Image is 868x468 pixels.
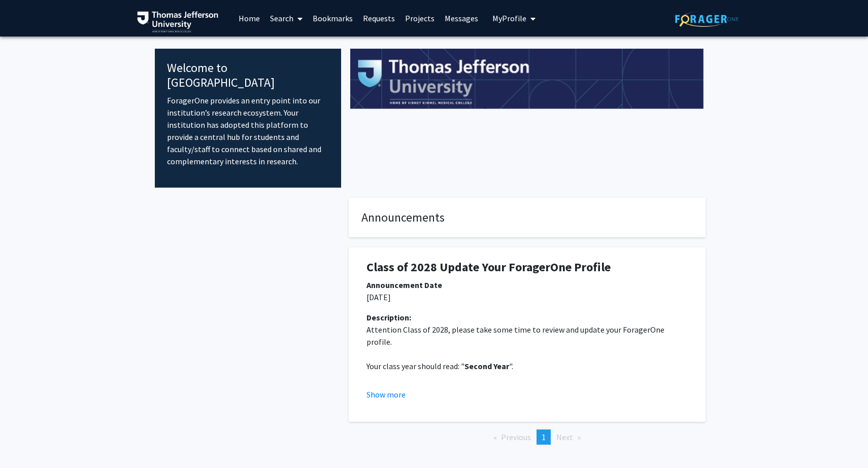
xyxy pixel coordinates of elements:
[233,1,265,36] a: Home
[167,94,329,167] p: ForagerOne provides an entry point into our institution’s research ecosystem. Your institution ha...
[265,1,308,36] a: Search
[349,429,706,445] ul: Pagination
[358,1,400,36] a: Requests
[675,11,739,27] img: ForagerOne Logo
[400,1,440,36] a: Projects
[366,388,406,401] button: Show more
[361,210,693,225] h4: Announcements
[366,260,688,275] h1: Class of 2028 Update Your ForagerOne Profile
[464,361,509,371] strong: Second Year
[366,311,688,323] div: Description:
[366,360,688,372] p: Your class year should read: " ".
[308,1,358,36] a: Bookmarks
[542,432,546,442] span: 1
[366,279,688,291] div: Announcement Date
[366,323,688,348] p: Attention Class of 2028, please take some time to review and update your ForagerOne profile.
[137,11,218,32] img: Thomas Jefferson University Logo
[440,1,483,36] a: Messages
[556,432,573,442] span: Next
[167,61,329,90] h4: Welcome to [GEOGRAPHIC_DATA]
[501,432,531,442] span: Previous
[366,291,688,303] p: [DATE]
[492,13,526,23] span: My Profile
[350,49,704,110] img: Cover Image
[8,422,43,460] iframe: Chat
